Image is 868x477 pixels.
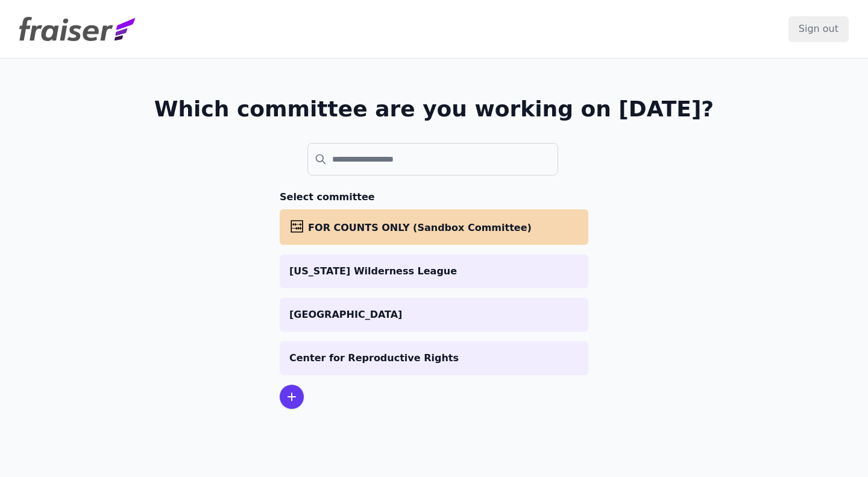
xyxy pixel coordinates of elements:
[280,298,588,332] a: [GEOGRAPHIC_DATA]
[289,308,579,322] p: [GEOGRAPHIC_DATA]
[154,97,714,121] h1: Which committee are you working on [DATE]?
[280,209,588,245] a: FOR COUNTS ONLY (Sandbox Committee)
[280,254,588,288] a: [US_STATE] Wilderness League
[289,351,579,365] p: Center for Reproductive Rights
[280,341,588,375] a: Center for Reproductive Rights
[280,190,588,204] h3: Select committee
[788,16,849,42] input: Sign out
[308,222,532,233] span: FOR COUNTS ONLY (Sandbox Committee)
[289,264,579,279] p: [US_STATE] Wilderness League
[19,17,135,41] img: Fraiser Logo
